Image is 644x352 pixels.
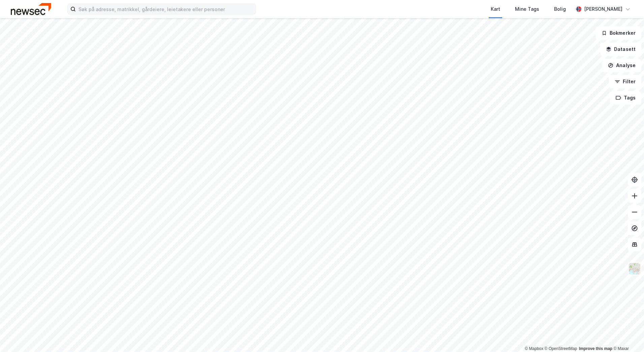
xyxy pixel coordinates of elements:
div: Kart [491,5,500,13]
a: Mapbox [525,346,543,351]
img: newsec-logo.f6e21ccffca1b3a03d2d.png [11,3,51,15]
div: Kontrollprogram for chat [610,320,644,352]
img: Z [628,262,641,275]
div: Bolig [554,5,566,13]
button: Datasett [600,42,641,56]
button: Tags [610,91,641,105]
button: Bokmerker [596,26,641,40]
input: Søk på adresse, matrikkel, gårdeiere, leietakere eller personer [76,4,256,14]
div: Mine Tags [515,5,539,13]
a: Improve this map [579,346,612,351]
button: Filter [609,75,641,88]
button: Analyse [602,59,641,72]
iframe: Chat Widget [610,320,644,352]
div: [PERSON_NAME] [584,5,622,13]
a: OpenStreetMap [545,346,577,351]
